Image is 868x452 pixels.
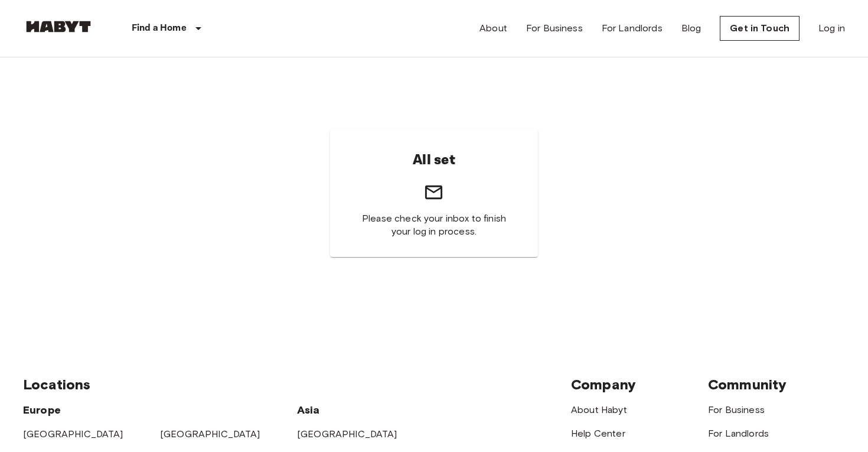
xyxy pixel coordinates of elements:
[571,404,627,415] a: About Habyt
[297,404,320,417] span: Asia
[23,428,123,440] a: [GEOGRAPHIC_DATA]
[571,428,625,439] a: Help Center
[358,212,510,238] span: Please check your inbox to finish your log in process.
[23,404,61,417] span: Europe
[479,21,507,35] a: About
[23,21,94,32] img: Habyt
[708,376,787,393] span: Community
[297,428,397,440] a: [GEOGRAPHIC_DATA]
[160,428,260,440] a: [GEOGRAPHIC_DATA]
[571,376,636,393] span: Company
[720,16,800,41] a: Get in Touch
[413,148,455,173] h6: All set
[526,21,583,35] a: For Business
[132,21,187,35] p: Find a Home
[681,21,701,35] a: Blog
[818,21,845,35] a: Log in
[602,21,663,35] a: For Landlords
[708,428,769,439] a: For Landlords
[708,404,765,415] a: For Business
[23,376,90,393] span: Locations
